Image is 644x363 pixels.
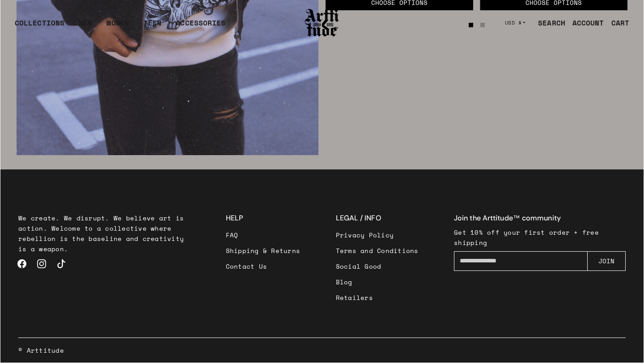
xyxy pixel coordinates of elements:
[226,258,301,274] a: Contact Us
[226,213,301,224] h3: HELP
[304,8,340,38] img: Arttitude
[32,254,51,274] a: Instagram
[176,17,225,35] div: ACCESSORIES
[531,14,565,32] a: SEARCH
[51,254,71,274] a: TikTok
[79,17,92,35] a: MEN
[454,213,626,224] h4: Join the Arttitude™ community
[12,254,32,274] a: Facebook
[8,17,233,35] ul: Main navigation
[336,274,419,290] a: Blog
[505,19,522,26] span: USD $
[106,17,129,35] a: WOMEN
[336,290,419,305] a: Retailers
[336,258,419,274] a: Social Good
[336,243,419,258] a: Terms and Conditions
[15,17,64,35] div: COLLECTIONS
[454,227,626,248] p: Get 10% off your first order + free shipping
[500,13,531,33] button: USD $
[587,251,626,271] button: JOIN
[226,227,301,243] a: FAQ
[226,243,301,258] a: Shipping & Returns
[565,14,604,32] a: ACCOUNT
[144,17,161,35] a: TEEN
[611,17,629,28] div: CART
[18,213,190,254] p: We create. We disrupt. We believe art is action. Welcome to a collective where rebellion is the b...
[18,345,64,355] a: © Arttitude
[336,213,419,224] h3: LEGAL / INFO
[454,251,588,271] input: Enter your email
[336,227,419,243] a: Privacy Policy
[604,14,629,32] a: Open cart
